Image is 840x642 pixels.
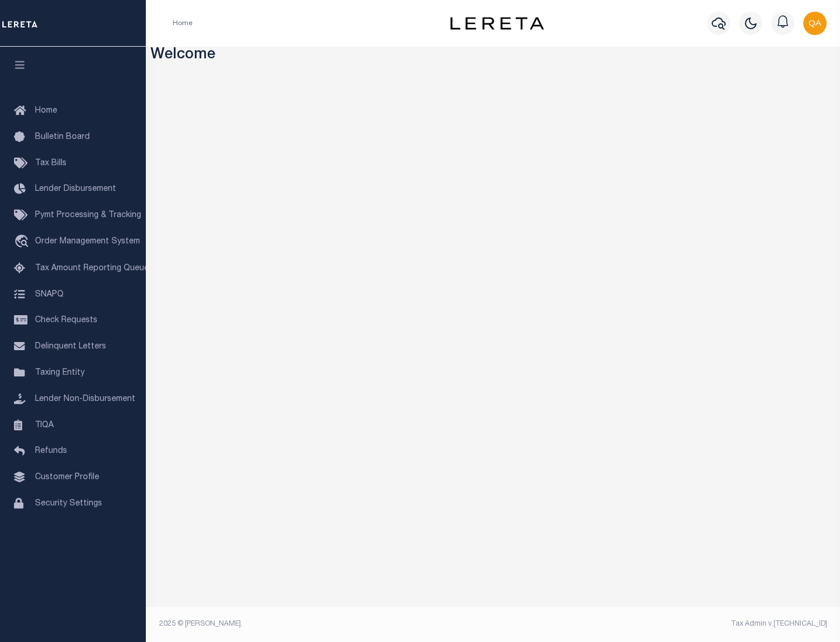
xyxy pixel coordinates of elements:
span: Lender Disbursement [35,185,116,193]
img: logo-dark.svg [450,17,544,30]
span: Home [35,107,57,115]
span: Taxing Entity [35,369,85,377]
span: Pymt Processing & Tracking [35,211,141,219]
span: Check Requests [35,316,97,325]
div: 2025 © [PERSON_NAME]. [150,619,494,629]
div: Tax Admin v.[TECHNICAL_ID] [502,619,827,629]
img: svg+xml;base64,PHN2ZyB4bWxucz0iaHR0cDovL3d3dy53My5vcmcvMjAwMC9zdmciIHBvaW50ZXItZXZlbnRzPSJub25lIi... [803,12,827,35]
span: SNAPQ [35,290,64,298]
span: Order Management System [35,238,140,246]
span: TIQA [35,421,54,429]
h3: Welcome [150,47,836,65]
span: Refunds [35,447,67,455]
i: travel_explore [14,235,33,250]
span: Delinquent Letters [35,343,106,351]
span: Lender Non-Disbursement [35,395,135,403]
span: Customer Profile [35,473,99,481]
span: Bulletin Board [35,133,90,141]
span: Security Settings [35,500,102,508]
span: Tax Bills [35,159,66,168]
li: Home [173,18,192,29]
span: Tax Amount Reporting Queue [35,264,149,273]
